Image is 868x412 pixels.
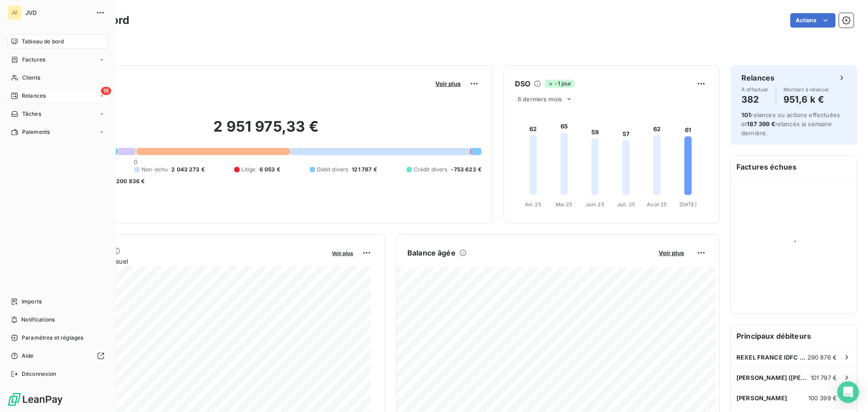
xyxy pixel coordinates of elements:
[808,394,837,402] span: 100 399 €
[113,177,145,185] span: -200 836 €
[741,111,840,137] span: relances ou actions effectuées et relancés la semaine dernière.
[659,249,684,256] span: Voir plus
[790,13,835,28] button: Actions
[21,316,55,324] span: Notifications
[332,250,353,256] span: Voir plus
[545,80,574,88] span: -1 jour
[22,74,40,82] span: Clients
[647,201,667,208] tspan: Août 25
[518,95,562,103] span: 6 derniers mois
[741,92,769,107] h4: 382
[317,166,349,174] span: Débit divers
[556,201,572,208] tspan: Mai 25
[656,249,687,257] button: Voir plus
[22,110,41,118] span: Tâches
[617,201,635,208] tspan: Juil. 25
[783,87,830,92] span: Montant à relancer
[837,381,859,403] div: Open Intercom Messenger
[741,72,774,83] h6: Relances
[22,298,42,306] span: Imports
[171,166,205,174] span: 2 043 273 €
[731,325,857,347] h6: Principaux débiteurs
[435,80,461,87] span: Voir plus
[134,158,137,166] span: 0
[259,166,280,174] span: 6 053 €
[25,9,90,16] span: JVD
[22,56,45,64] span: Factures
[51,118,481,145] h2: 2 951 975,33 €
[51,256,325,266] span: Chiffre d'affaires mensuel
[736,374,811,381] span: [PERSON_NAME] ([PERSON_NAME])
[22,38,64,46] span: Tableau de bord
[679,201,697,208] tspan: [DATE]
[407,247,456,258] h6: Balance âgée
[586,201,604,208] tspan: Juin 25
[22,370,57,378] span: Déconnexion
[451,166,481,174] span: -753 622 €
[811,374,837,381] span: 101 797 €
[741,111,751,118] span: 101
[241,166,256,174] span: Litige
[525,201,542,208] tspan: Avr. 25
[7,392,63,407] img: Logo LeanPay
[736,354,807,361] span: REXEL FRANCE IDFC (MEUNG)
[142,166,168,174] span: Non-échu
[807,354,837,361] span: 290 876 €
[22,352,34,360] span: Aide
[433,80,463,88] button: Voir plus
[783,92,830,107] h4: 951,6 k €
[22,334,83,342] span: Paramètres et réglages
[741,87,769,92] span: À effectuer
[747,120,775,128] span: 187 399 €
[352,166,377,174] span: 121 787 €
[414,166,448,174] span: Crédit divers
[329,249,356,257] button: Voir plus
[22,92,46,100] span: Relances
[22,128,50,136] span: Paiements
[515,78,530,89] h6: DSO
[731,156,857,178] h6: Factures échues
[736,394,787,402] span: [PERSON_NAME]
[7,5,22,20] div: JV
[101,87,111,95] span: 16
[7,349,108,363] a: Aide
